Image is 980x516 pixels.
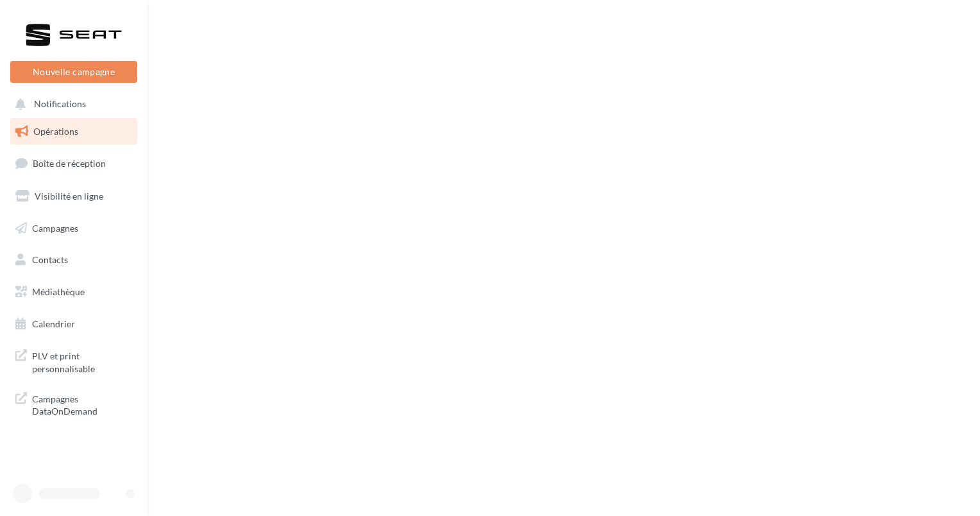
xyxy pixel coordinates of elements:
[8,342,140,380] a: PLV et print personnalisable
[32,222,78,233] span: Campagnes
[32,390,132,418] span: Campagnes DataOnDemand
[32,318,75,329] span: Calendrier
[32,347,132,375] span: PLV et print personnalisable
[8,215,140,242] a: Campagnes
[33,158,106,169] span: Boîte de réception
[34,99,86,110] span: Notifications
[32,254,68,265] span: Contacts
[32,286,85,297] span: Médiathèque
[8,311,140,338] a: Calendrier
[33,126,78,137] span: Opérations
[8,183,140,210] a: Visibilité en ligne
[8,385,140,423] a: Campagnes DataOnDemand
[10,61,137,83] button: Nouvelle campagne
[8,118,140,145] a: Opérations
[8,150,140,177] a: Boîte de réception
[35,191,103,202] span: Visibilité en ligne
[8,279,140,305] a: Médiathèque
[8,246,140,273] a: Contacts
